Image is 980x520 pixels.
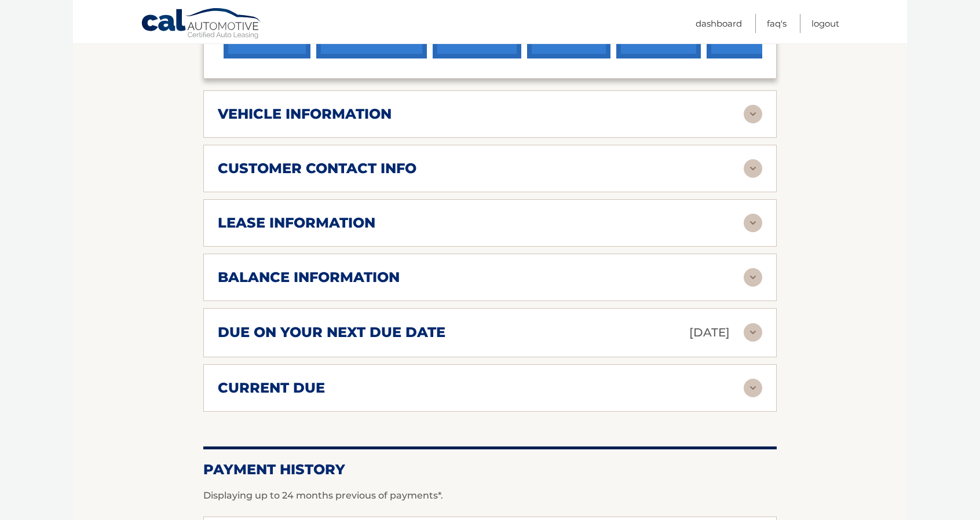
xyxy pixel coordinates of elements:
[218,214,375,232] h2: lease information
[696,14,742,33] a: Dashboard
[218,324,445,341] h2: due on your next due date
[744,379,762,397] img: accordion-rest.svg
[811,14,839,33] a: Logout
[744,268,762,287] img: accordion-rest.svg
[218,105,392,123] h2: vehicle information
[203,461,777,478] h2: Payment History
[203,489,777,503] p: Displaying up to 24 months previous of payments*.
[689,323,730,343] p: [DATE]
[218,160,416,177] h2: customer contact info
[744,159,762,178] img: accordion-rest.svg
[218,379,325,397] h2: current due
[744,323,762,342] img: accordion-rest.svg
[744,105,762,123] img: accordion-rest.svg
[218,269,400,286] h2: balance information
[767,14,787,33] a: FAQ's
[744,214,762,232] img: accordion-rest.svg
[141,8,262,41] a: Cal Automotive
